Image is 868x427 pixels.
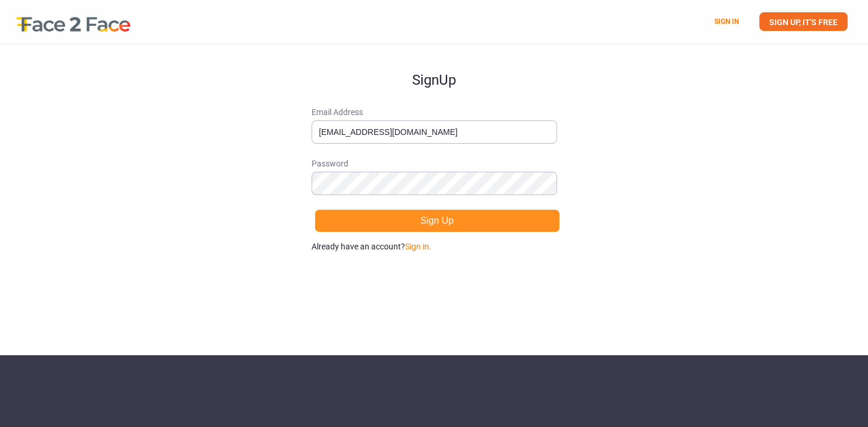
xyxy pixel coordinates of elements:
[312,44,557,88] h1: Sign Up
[312,120,557,144] input: Email Address
[759,12,848,31] a: SIGN UP, IT'S FREE
[312,106,557,118] span: Email Address
[312,172,557,195] input: Password
[312,241,557,252] p: Already have an account?
[714,18,739,26] a: SIGN IN
[312,158,557,169] span: Password
[405,242,431,251] a: Sign in.
[314,209,560,232] button: Sign Up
